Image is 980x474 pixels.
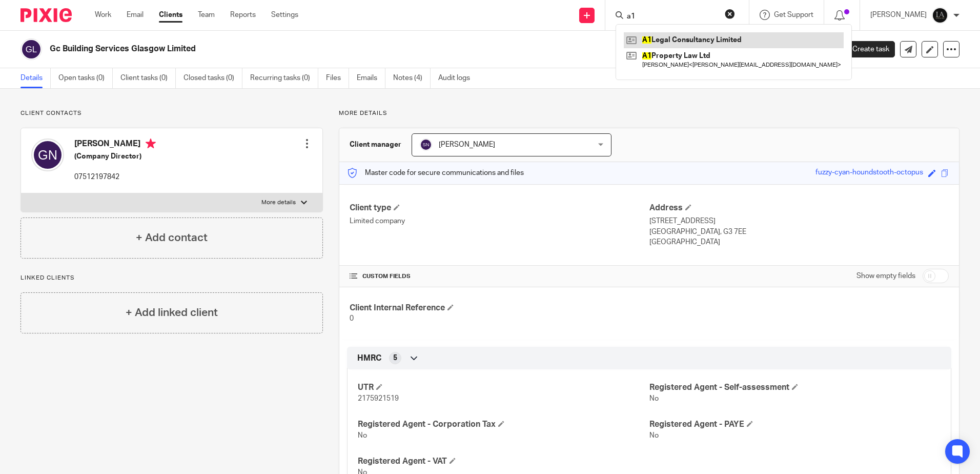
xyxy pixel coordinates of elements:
[339,109,959,117] p: More details
[21,109,323,117] p: Client contacts
[21,274,323,282] p: Linked clients
[198,10,215,20] a: Team
[21,68,51,88] a: Details
[626,12,718,22] input: Search
[357,353,381,364] span: HMRC
[74,151,156,162] h5: (Company Director)
[250,68,318,88] a: Recurring tasks (0)
[774,11,813,18] span: Get Support
[126,305,218,321] h4: + Add linked client
[261,199,296,207] p: More details
[183,68,242,88] a: Closed tasks (0)
[347,168,524,178] p: Master code for secure communications and files
[649,216,949,226] p: [STREET_ADDRESS]
[146,139,156,149] i: Primary
[350,140,401,150] h3: Client manager
[74,139,156,151] h4: [PERSON_NAME]
[649,432,659,439] span: No
[358,419,649,430] h4: Registered Agent - Corporation Tax
[350,272,649,281] h4: CUSTOM FIELDS
[649,395,659,402] span: No
[127,10,144,20] a: Email
[358,395,399,402] span: 2175921519
[31,139,64,171] img: svg%3E
[357,68,385,88] a: Emails
[725,9,735,19] button: Clear
[136,230,208,246] h4: + Add contact
[74,172,156,182] p: 07512197842
[159,10,182,20] a: Clients
[815,167,923,179] div: fuzzy-cyan-houndstooth-octopus
[649,203,949,213] h4: Address
[120,68,176,88] a: Client tasks (0)
[50,44,666,54] h2: Gc Building Services Glasgow Limited
[58,68,113,88] a: Open tasks (0)
[21,38,42,60] img: svg%3E
[439,141,495,148] span: [PERSON_NAME]
[649,237,949,247] p: [GEOGRAPHIC_DATA]
[870,10,927,20] p: [PERSON_NAME]
[326,68,349,88] a: Files
[420,139,432,151] img: svg%3E
[271,10,298,20] a: Settings
[358,456,649,467] h4: Registered Agent - VAT
[21,8,72,22] img: Pixie
[350,303,649,313] h4: Client Internal Reference
[649,382,941,393] h4: Registered Agent - Self-assessment
[350,216,649,226] p: Limited company
[932,7,948,24] img: Lockhart+Amin+-+1024x1024+-+light+on+dark.jpg
[350,203,649,213] h4: Client type
[649,419,941,430] h4: Registered Agent - PAYE
[856,271,915,281] label: Show empty fields
[438,68,478,88] a: Audit logs
[649,227,949,237] p: [GEOGRAPHIC_DATA], G3 7EE
[358,382,649,393] h4: UTR
[358,432,367,439] span: No
[835,41,895,57] a: Create task
[350,315,354,322] span: 0
[230,10,256,20] a: Reports
[95,10,111,20] a: Work
[393,68,431,88] a: Notes (4)
[393,353,397,363] span: 5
